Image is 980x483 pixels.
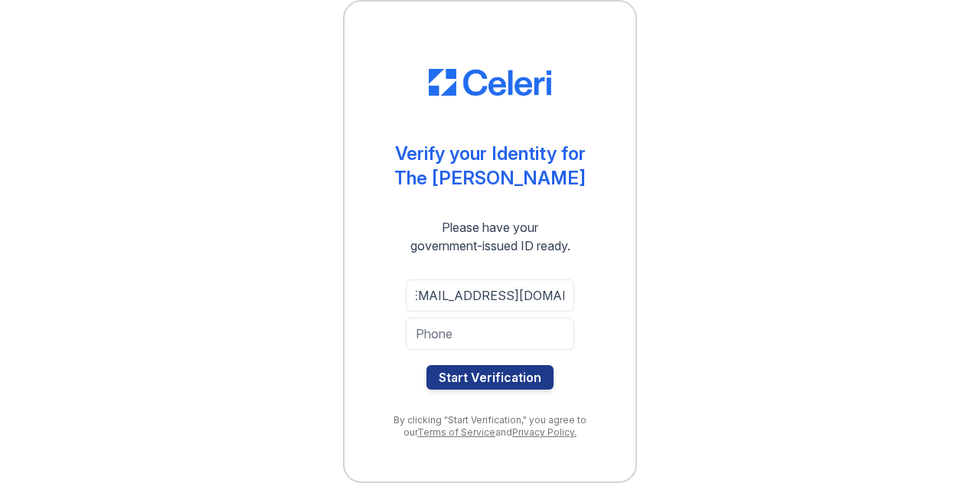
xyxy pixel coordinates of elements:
[406,318,574,350] input: Phone
[417,426,495,438] a: Terms of Service
[429,69,551,96] img: CE_Logo_Blue-a8612792a0a2168367f1c8372b55b34899dd931a85d93a1a3d3e32e68fde9ad4.png
[406,279,574,312] input: Email
[375,414,605,439] div: By clicking "Start Verification," you agree to our and
[426,365,554,390] button: Start Verification
[512,426,577,438] a: Privacy Policy.
[394,142,586,191] div: Verify your Identity for The [PERSON_NAME]
[383,218,598,255] div: Please have your government-issued ID ready.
